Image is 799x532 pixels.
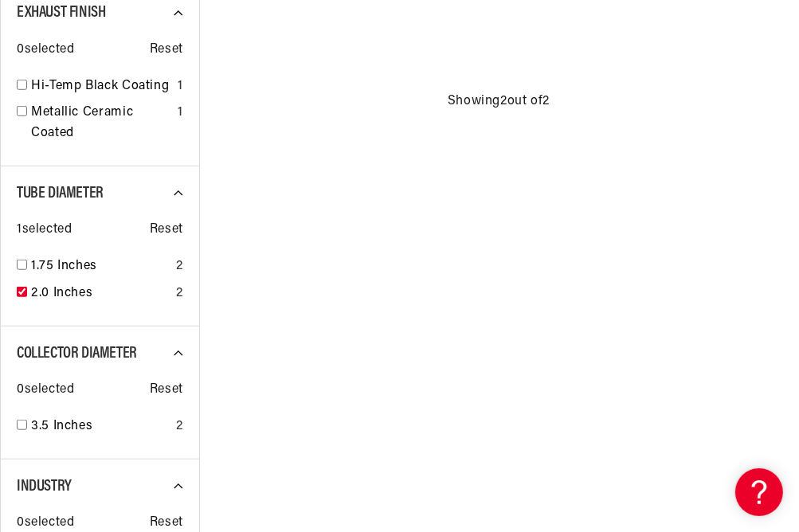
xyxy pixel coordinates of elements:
a: 2.0 Inches [31,284,170,304]
span: Reset [150,40,183,61]
span: 0 selected [17,40,74,61]
span: Reset [150,380,183,401]
span: Reset [150,220,183,241]
a: Metallic Ceramic Coated [31,103,171,143]
div: 2 [176,417,183,437]
div: 2 [176,256,183,277]
span: Tube Diameter [17,186,104,201]
div: 2 [176,284,183,304]
div: 1 [178,76,183,97]
span: Showing 2 out of 2 [448,92,550,112]
a: 3.5 Inches [31,417,170,437]
span: Exhaust Finish [17,5,105,21]
a: Hi-Temp Black Coating [31,76,171,97]
span: 1 selected [17,220,72,241]
span: Collector Diameter [17,346,137,362]
div: 1 [178,103,183,123]
span: 0 selected [17,380,74,401]
a: 1.75 Inches [31,256,170,277]
span: Industry [17,479,72,495]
